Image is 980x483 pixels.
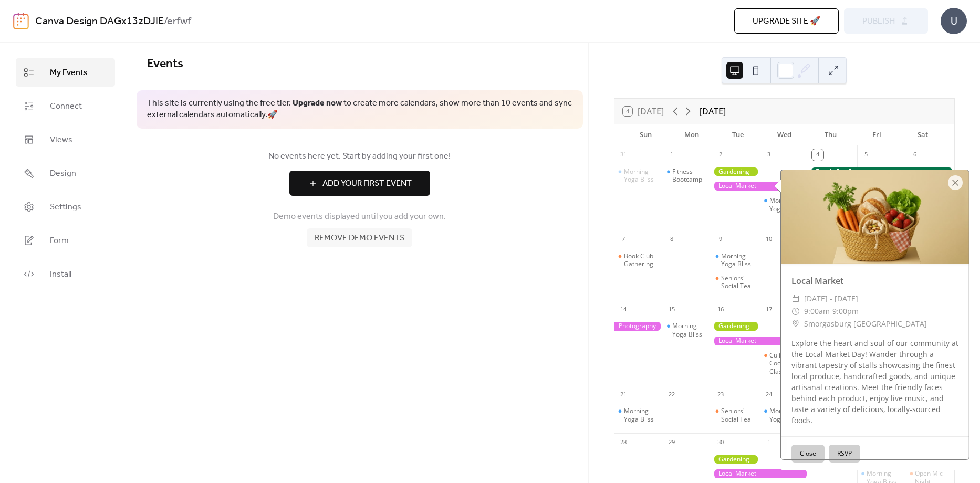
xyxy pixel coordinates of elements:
div: 8 [666,234,677,245]
div: 29 [666,437,677,448]
div: Gardening Workshop [712,455,760,464]
span: - [830,305,832,318]
div: Morning Yoga Bliss [721,252,756,268]
div: 23 [715,388,726,400]
div: Book Club Gathering [614,252,663,268]
div: Local Market [712,337,809,345]
div: Culinary Cooking Class [760,351,808,376]
a: Settings [16,193,115,221]
div: Local Market [712,469,809,478]
span: 9:00pm [832,305,859,318]
div: Morning Yoga Bliss [760,196,808,213]
div: Fitness Bootcamp [672,167,707,184]
div: Wed [761,124,807,145]
div: 10 [763,234,775,245]
div: 22 [666,388,677,400]
span: 9:00am [804,305,830,318]
div: Explore the heart and soul of our community at the Local Market Day! Wander through a vibrant tap... [781,338,969,426]
span: Install [50,268,71,281]
a: Form [16,226,115,255]
span: Remove demo events [315,232,404,245]
div: Gardening Workshop [712,167,760,176]
div: Morning Yoga Bliss [614,167,663,184]
div: 7 [618,234,629,245]
div: Book Club Gathering [624,252,659,268]
div: Thu [807,124,853,145]
div: 28 [618,437,629,448]
span: Form [50,235,69,247]
div: 2 [715,149,726,161]
b: erfwf [167,12,191,31]
div: Tue [715,124,761,145]
a: Design [16,159,115,187]
a: Upgrade now [293,95,342,111]
div: 21 [618,388,629,400]
div: Local Market [712,182,809,191]
span: No events here yet. Start by adding your first one! [147,150,572,163]
div: ​ [791,292,800,305]
span: Upgrade site 🚀 [753,15,820,28]
img: logo [13,13,29,29]
div: Morning Yoga Bliss [663,322,711,338]
span: Settings [50,201,81,214]
div: Fri [853,124,900,145]
div: Morning Yoga Bliss [624,407,659,423]
div: Morning Yoga Bliss [614,407,663,423]
div: 1 [666,149,677,161]
div: 14 [618,303,629,315]
div: 9 [715,234,726,245]
div: Sat [900,124,946,145]
div: Morning Yoga Bliss [712,252,760,268]
div: Morning Yoga Bliss [672,322,707,338]
a: My Events [16,58,115,87]
a: Views [16,125,115,154]
div: Sun [623,124,669,145]
div: 31 [618,149,629,161]
div: 30 [715,437,726,448]
div: Seniors' Social Tea [712,274,760,290]
button: Close [791,445,825,463]
a: Canva Design DAGx13zDJIE [35,12,164,31]
div: 5 [860,149,872,161]
button: RSVP [829,445,860,463]
span: Demo events displayed until you add your own. [273,211,446,223]
div: Morning Yoga Bliss [769,196,805,213]
span: Events [147,52,183,76]
div: 24 [763,388,775,400]
b: / [164,12,167,31]
div: Morning Yoga Bliss [624,167,659,184]
a: Add Your First Event [147,171,572,196]
span: Connect [50,100,82,113]
div: Seniors' Social Tea [721,274,756,290]
div: Culinary Cooking Class [769,351,805,376]
div: Fitness Bootcamp [663,167,711,184]
span: Views [50,134,72,146]
a: Smorgasburg [GEOGRAPHIC_DATA] [804,318,927,330]
div: 16 [715,303,726,315]
div: Photography Exhibition [614,322,663,331]
div: [DATE] [700,105,726,118]
span: Design [50,167,76,180]
span: My Events [50,67,88,79]
div: ​ [791,305,800,318]
span: Add Your First Event [322,177,412,190]
div: Morning Yoga Bliss [769,407,805,423]
div: 4 [812,149,823,161]
div: Seniors' Social Tea [712,407,760,423]
div: Morning Yoga Bliss [760,407,808,423]
button: Remove demo events [307,228,412,247]
a: Connect [16,92,115,120]
div: 17 [763,303,775,315]
div: 3 [763,149,775,161]
div: Family Fun Fair [809,167,954,176]
div: Mon [669,124,715,145]
div: Local Market [781,275,969,287]
span: This site is currently using the free tier. to create more calendars, show more than 10 events an... [147,98,572,121]
span: [DATE] - [DATE] [804,292,858,305]
div: ​ [791,318,800,330]
a: Install [16,260,115,288]
div: Gardening Workshop [712,322,760,331]
button: Upgrade site 🚀 [734,8,839,34]
div: 1 [763,437,775,448]
div: Seniors' Social Tea [721,407,756,423]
